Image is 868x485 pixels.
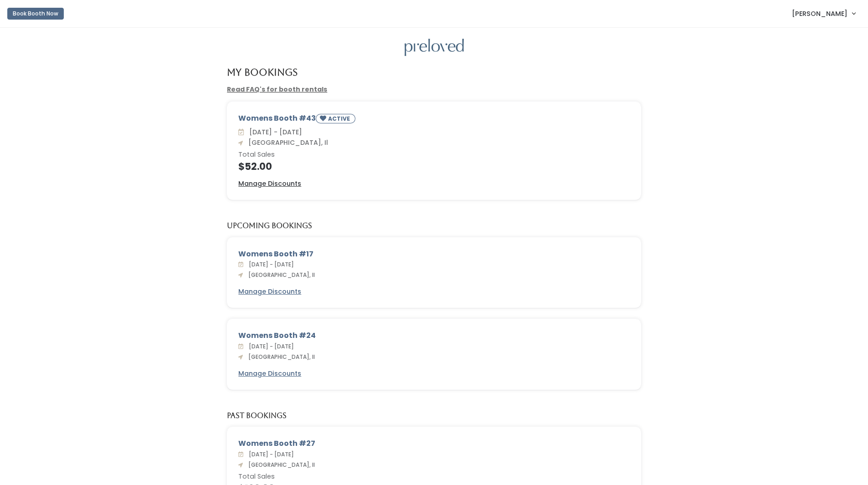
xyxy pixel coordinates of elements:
[238,249,630,260] div: Womens Booth #17
[238,179,301,189] a: Manage Discounts
[238,113,630,127] div: Womens Booth #43
[245,450,294,458] span: [DATE] - [DATE]
[783,4,864,23] a: [PERSON_NAME]
[7,4,64,24] a: Book Booth Now
[238,369,301,378] u: Manage Discounts
[245,461,315,469] span: [GEOGRAPHIC_DATA], Il
[227,412,287,420] h5: Past Bookings
[245,138,328,147] span: [GEOGRAPHIC_DATA], Il
[227,222,312,230] h5: Upcoming Bookings
[405,39,464,56] img: preloved logo
[238,438,630,449] div: Womens Booth #27
[238,369,301,378] a: Manage Discounts
[238,287,301,296] u: Manage Discounts
[227,85,327,94] a: Read FAQ's for booth rentals
[238,161,630,172] h4: $52.00
[792,9,847,19] span: [PERSON_NAME]
[238,151,630,158] h6: Total Sales
[245,353,315,361] span: [GEOGRAPHIC_DATA], Il
[245,342,294,350] span: [DATE] - [DATE]
[238,330,630,341] div: Womens Booth #24
[246,128,302,137] span: [DATE] - [DATE]
[245,271,315,279] span: [GEOGRAPHIC_DATA], Il
[245,260,294,268] span: [DATE] - [DATE]
[227,67,298,77] h4: My Bookings
[238,287,301,296] a: Manage Discounts
[238,473,630,480] h6: Total Sales
[328,115,352,123] small: ACTIVE
[7,8,64,20] button: Book Booth Now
